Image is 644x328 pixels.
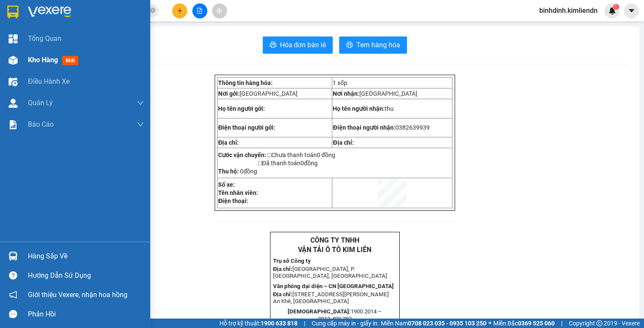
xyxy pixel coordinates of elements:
[9,252,18,261] img: warehouse-icon
[177,8,183,14] span: plus
[270,41,276,49] span: printer
[28,119,54,130] span: Báo cáo
[359,90,417,97] span: [GEOGRAPHIC_DATA]
[271,152,335,158] span: Chưa thanh toán
[62,56,78,65] span: mới
[197,8,203,14] span: file-add
[608,7,616,15] img: icon-new-feature
[28,250,144,263] div: Hàng sắp về
[137,121,144,128] span: down
[339,36,407,54] button: printerTem hàng hóa
[624,3,639,18] button: caret-down
[218,90,240,97] strong: Nơi gởi:
[395,124,430,131] span: 0382639939
[317,152,335,158] span: 0 đồng
[263,36,333,54] button: printerHóa đơn bán lẻ
[3,57,119,70] span: [STREET_ADDRESS][PERSON_NAME] An Khê, [GEOGRAPHIC_DATA]
[613,4,619,10] sup: 1
[218,124,275,131] strong: Điện thoại người gởi:
[28,269,144,282] div: Hướng dẫn sử dụng
[9,56,18,65] img: warehouse-icon
[9,310,17,318] span: message
[333,105,385,112] strong: Họ tên người nhận:
[273,266,293,272] strong: Địa chỉ:
[218,139,239,146] strong: Địa chỉ:
[218,197,248,204] strong: Điện thoại:
[298,246,371,254] strong: VẬN TẢI Ô TÔ KIM LIÊN
[212,3,227,18] button: aim
[333,124,395,131] strong: Điện thoại người nhận:
[218,189,258,196] strong: Tên nhân viên:
[7,6,18,18] img: logo-vxr
[240,90,298,97] span: [GEOGRAPHIC_DATA]
[28,76,70,87] span: Điều hành xe
[310,236,359,244] strong: CÔNG TY TNHH
[218,152,266,158] strong: Cước vận chuyển:
[273,283,394,289] strong: Văn phòng đại diện – CN [GEOGRAPHIC_DATA]
[408,320,486,327] strong: 0708 023 035 - 0935 103 250
[337,79,347,86] span: xốp
[267,152,271,158] span: □
[27,14,101,22] strong: VẬN TẢI Ô TÔ KIM LIÊN
[218,168,239,175] strong: Thu hộ:
[333,90,359,97] strong: Nơi nhận:
[280,39,326,50] span: Hóa đơn bán lẻ
[192,3,207,18] button: file-add
[385,105,394,112] span: thu
[240,168,243,175] span: 0
[273,266,387,279] span: [GEOGRAPHIC_DATA], P. [GEOGRAPHIC_DATA], [GEOGRAPHIC_DATA]
[3,33,23,39] strong: Địa chỉ:
[216,8,222,14] span: aim
[518,320,555,327] strong: 0369 525 060
[9,34,18,43] img: dashboard-icon
[9,291,17,299] span: notification
[333,139,353,146] strong: Địa chỉ:
[333,79,336,86] span: 1
[239,168,257,175] span: đồng
[614,4,617,10] span: 1
[172,3,187,18] button: plus
[150,7,155,15] span: close-circle
[150,8,155,13] span: close-circle
[9,120,18,129] img: solution-icon
[312,319,379,328] span: Cung cấp máy in - giấy in:
[288,308,351,315] strong: [DEMOGRAPHIC_DATA]:
[219,319,298,328] span: Hỗ trợ kỹ thuật:
[356,39,400,50] span: Tem hàng hóa
[596,320,602,326] span: copyright
[561,319,562,328] span: |
[9,99,18,108] img: warehouse-icon
[3,49,124,56] strong: Văn phòng đại diện – CN [GEOGRAPHIC_DATA]
[40,4,89,12] strong: CÔNG TY TNHH
[273,291,389,304] span: [STREET_ADDRESS][PERSON_NAME] An Khê, [GEOGRAPHIC_DATA]
[9,271,17,279] span: question-circle
[3,33,117,46] span: [GEOGRAPHIC_DATA], P. [GEOGRAPHIC_DATA], [GEOGRAPHIC_DATA]
[532,5,605,16] span: binhdinh.kimliendn
[273,258,311,264] strong: Trụ sở Công ty
[3,25,41,32] strong: Trụ sở Công ty
[273,291,293,298] strong: Địa chỉ:
[218,181,235,188] strong: Số xe:
[218,105,265,112] strong: Họ tên người gởi:
[28,308,144,321] div: Phản hồi
[489,322,491,325] span: ⚪️
[381,319,486,328] span: Miền Nam
[346,41,353,49] span: printer
[137,100,144,106] span: down
[628,7,635,15] span: caret-down
[262,160,318,167] span: Đã thanh toán đồng
[258,160,261,167] span: □
[218,79,273,86] strong: Thông tin hàng hóa:
[261,320,298,327] strong: 1900 633 818
[28,289,128,300] span: Giới thiệu Vexere, nhận hoa hồng
[301,160,304,167] span: 0
[3,57,23,64] strong: Địa chỉ:
[28,33,61,44] span: Tổng Quan
[493,319,555,328] span: Miền Bắc
[28,56,58,64] span: Kho hàng
[9,77,18,86] img: warehouse-icon
[28,97,53,108] span: Quản Lý
[304,319,305,328] span: |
